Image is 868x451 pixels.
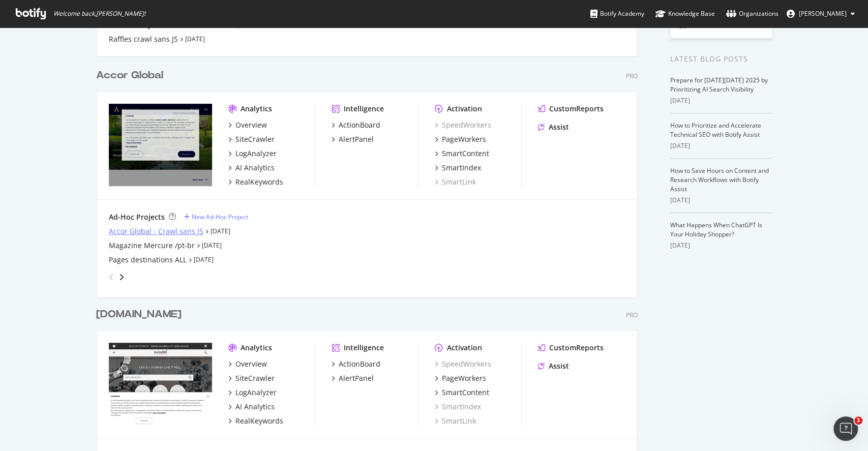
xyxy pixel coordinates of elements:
div: Botify Academy [590,9,644,19]
a: What Happens When ChatGPT Is Your Holiday Shopper? [670,221,762,238]
div: New Ad-Hoc Project [192,213,248,221]
a: CustomReports [538,104,604,114]
img: www.swissotel.com [109,343,212,425]
div: [DATE] [670,241,772,250]
div: Organizations [726,9,779,19]
a: PageWorkers [435,373,486,383]
div: CustomReports [549,104,604,114]
span: 1 [854,416,862,425]
div: ActionBoard [339,359,380,369]
div: Analytics [241,104,272,114]
iframe: Intercom live chat [833,416,858,441]
a: Assist [538,122,569,132]
a: ActionBoard [332,359,380,369]
a: How to Prioritize and Accelerate Technical SEO with Botify Assist [670,121,761,139]
div: SiteCrawler [235,373,275,383]
div: angle-left [105,269,118,285]
div: Accor Global [96,68,163,83]
a: SmartIndex [435,402,481,412]
div: LogAnalyzer [235,387,277,398]
a: Assist [538,361,569,371]
div: Activation [447,343,482,353]
a: Raffles crawl sans JS [109,34,178,44]
div: [DOMAIN_NAME] [96,307,182,322]
a: CustomReports [538,343,604,353]
a: Magazine Mercure /pt-br [109,240,195,251]
div: [DATE] [670,96,772,105]
div: angle-right [118,272,125,282]
a: SmartLink [435,177,476,187]
div: RealKeywords [235,177,283,187]
a: [DATE] [202,241,222,250]
a: [DATE] [211,227,230,235]
a: RealKeywords [228,416,283,426]
a: SmartContent [435,148,489,159]
div: SmartContent [442,148,489,159]
div: AI Analytics [235,402,275,412]
a: New Ad-Hoc Project [184,213,248,221]
button: [PERSON_NAME] [779,6,863,22]
div: Pro [626,311,638,319]
div: AlertPanel [339,373,374,383]
a: AlertPanel [332,373,374,383]
a: AI Analytics [228,402,275,412]
div: [DATE] [670,196,772,205]
div: SpeedWorkers [435,359,491,369]
a: AlertPanel [332,134,374,144]
a: SiteCrawler [228,134,275,144]
a: Accor Global - Crawl sans JS [109,226,203,236]
a: SpeedWorkers [435,120,491,130]
span: Vimala Ngonekeo [799,9,847,18]
div: ActionBoard [339,120,380,130]
a: LogAnalyzer [228,387,277,398]
div: SiteCrawler [235,134,275,144]
div: [DATE] [670,141,772,151]
a: SmartContent [435,387,489,398]
a: [DOMAIN_NAME] [96,307,186,322]
div: AlertPanel [339,134,374,144]
a: PageWorkers [435,134,486,144]
div: LogAnalyzer [235,148,277,159]
a: Pages destinations ALL [109,255,187,265]
a: How to Save Hours on Content and Research Workflows with Botify Assist [670,166,769,193]
div: SmartContent [442,387,489,398]
div: Ad-Hoc Projects [109,212,165,222]
div: Pro [626,72,638,80]
div: Activation [447,104,482,114]
div: Overview [235,120,267,130]
div: Knowledge Base [655,9,715,19]
a: ActionBoard [332,120,380,130]
div: CustomReports [549,343,604,353]
div: Intelligence [344,104,384,114]
span: Welcome back, [PERSON_NAME] ! [53,10,145,18]
div: Assist [549,361,569,371]
div: SmartIndex [442,163,481,173]
a: [DATE] [194,255,214,264]
a: SiteCrawler [228,373,275,383]
div: Analytics [241,343,272,353]
a: Overview [228,359,267,369]
div: AI Analytics [235,163,275,173]
a: SmartIndex [435,163,481,173]
div: Intelligence [344,343,384,353]
div: Overview [235,359,267,369]
a: AI Analytics [228,163,275,173]
a: Accor Global [96,68,167,83]
div: PageWorkers [442,373,486,383]
div: PageWorkers [442,134,486,144]
a: [DATE] [185,35,205,43]
a: SmartLink [435,416,476,426]
a: LogAnalyzer [228,148,277,159]
a: Prepare for [DATE][DATE] 2025 by Prioritizing AI Search Visibility [670,76,768,94]
a: RealKeywords [228,177,283,187]
img: all.accor.com [109,104,212,186]
div: Latest Blog Posts [670,53,772,65]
